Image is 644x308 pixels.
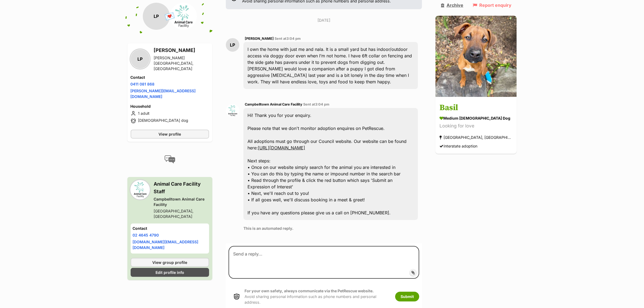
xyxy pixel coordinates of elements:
span: Sent at [275,37,301,41]
div: LP [131,50,150,68]
p: [DATE] [226,17,422,23]
a: [DOMAIN_NAME][EMAIL_ADDRESS][DOMAIN_NAME] [133,240,199,250]
a: Archive [441,3,463,8]
div: LP [226,38,239,52]
div: Hi! Thank you for your enquiry. Please note that we don't monitor adoption enquires on PetRescue.... [243,108,418,220]
h3: Basil [440,102,513,114]
span: [PERSON_NAME] [245,37,274,41]
div: [GEOGRAPHIC_DATA], [GEOGRAPHIC_DATA] [440,134,513,141]
h4: Contact [131,75,209,80]
span: Campbelltown Animal Care Facility [245,102,302,106]
p: This is an automated reply. [243,225,418,231]
li: [DEMOGRAPHIC_DATA] dog [131,118,209,124]
div: [GEOGRAPHIC_DATA], [GEOGRAPHIC_DATA] [154,208,209,219]
span: Sent at [303,102,329,106]
span: 3:04 pm [315,102,329,106]
a: 0411 081 868 [131,82,155,86]
img: Campbelltown Animal Care Facility profile pic [170,3,197,30]
a: [URL][DOMAIN_NAME] [258,145,305,150]
span: View profile [158,131,181,137]
a: View profile [131,130,209,139]
img: conversation-icon-4a6f8262b818ee0b60e3300018af0b2d0b884aa5de6e9bcb8d3d4eeb1a70a7c4.svg [164,155,175,163]
h4: Household [131,104,209,109]
span: 3:04 pm [286,37,301,41]
img: Basil [435,16,517,97]
h4: Contact [133,226,207,231]
p: Avoid sharing personal information such as phone numbers and personal address. [245,288,390,305]
img: Campbelltown Animal Care Facility profile pic [226,104,239,117]
div: medium [DEMOGRAPHIC_DATA] Dog [440,116,513,121]
div: Campbelltown Animal Care Facility [154,196,209,207]
button: Submit [395,292,419,302]
a: Basil medium [DEMOGRAPHIC_DATA] Dog Looking for love [GEOGRAPHIC_DATA], [GEOGRAPHIC_DATA] Interst... [435,98,517,154]
img: Campbelltown Animal Care Facility profile pic [131,180,150,199]
li: 1 adult [131,110,209,117]
div: Looking for love [440,123,513,130]
a: [PERSON_NAME][EMAIL_ADDRESS][DOMAIN_NAME] [131,89,196,99]
span: 💌 [164,11,176,22]
div: LP [143,3,170,30]
a: View group profile [131,258,209,267]
span: View group profile [152,260,187,265]
a: Edit profile info [131,268,209,277]
a: Report enquiry [473,3,511,8]
div: I own the home with just me and nala. It is a small yard but has indoor/outdoor access via doggy ... [243,42,418,89]
strong: For your own safety, always communicate via the PetRescue website. [245,289,374,293]
span: Edit profile info [156,270,184,275]
h3: Animal Care Facility Staff [154,180,209,195]
h3: [PERSON_NAME] [154,47,209,54]
a: 02 4645 4790 [133,233,159,237]
div: Interstate adoption [440,143,477,150]
div: [PERSON_NAME][GEOGRAPHIC_DATA], [GEOGRAPHIC_DATA] [154,55,209,71]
